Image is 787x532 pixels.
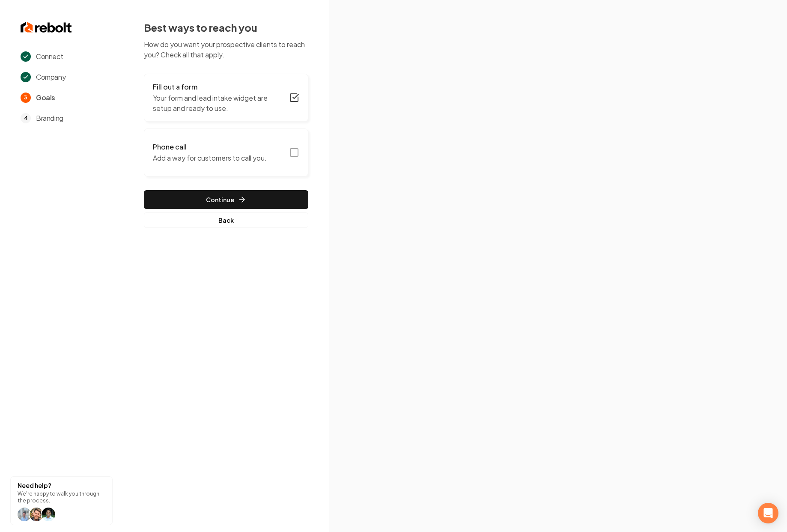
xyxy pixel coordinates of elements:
[36,72,66,82] span: Company
[144,212,308,228] button: Back
[144,74,308,122] button: Fill out a formYour form and lead intake widget are setup and ready to use.
[36,51,63,62] span: Connect
[153,93,284,114] p: Your form and lead intake widget are setup and ready to use.
[153,82,284,92] h3: Fill out a form
[36,113,63,123] span: Branding
[10,476,113,525] button: Need help?We're happy to walk you through the process.help icon Willhelp icon Willhelp icon arwin
[144,39,308,60] p: How do you want your prospective clients to reach you? Check all that apply.
[153,142,267,152] h3: Phone call
[18,481,51,489] strong: Need help?
[18,508,31,521] img: help icon Will
[758,503,778,523] div: Open Intercom Messenger
[18,490,105,504] p: We're happy to walk you through the process.
[21,21,72,34] img: Rebolt Logo
[144,129,308,176] button: Phone callAdd a way for customers to call you.
[42,508,55,521] img: help icon arwin
[153,153,267,163] p: Add a way for customers to call you.
[144,190,308,209] button: Continue
[21,93,31,103] span: 3
[36,93,55,103] span: Goals
[144,21,308,34] h2: Best ways to reach you
[21,113,31,123] span: 4
[30,508,43,521] img: help icon Will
